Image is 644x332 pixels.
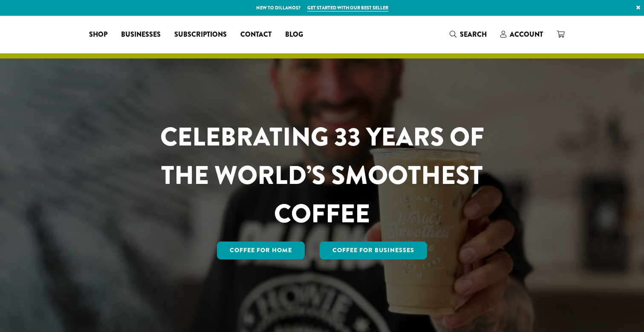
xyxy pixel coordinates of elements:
[121,29,161,40] span: Businesses
[89,29,107,40] span: Shop
[320,242,427,259] a: Coffee For Businesses
[174,29,227,40] span: Subscriptions
[217,242,305,259] a: Coffee for Home
[307,4,388,12] a: Get started with our best seller
[135,118,509,233] h1: CELEBRATING 33 YEARS OF THE WORLD’S SMOOTHEST COFFEE
[82,28,114,41] a: Shop
[285,29,303,40] span: Blog
[240,29,271,40] span: Contact
[510,29,543,39] span: Account
[460,29,487,39] span: Search
[443,27,494,41] a: Search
